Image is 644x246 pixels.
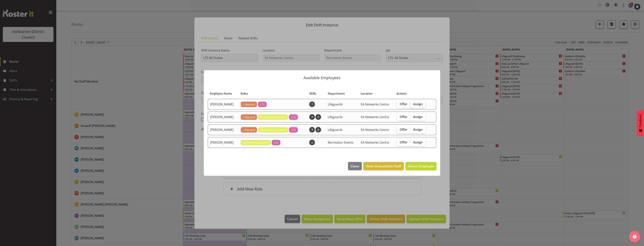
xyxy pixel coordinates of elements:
button: View Unavailable Staff [363,162,404,170]
div: Location [361,91,392,96]
span: Lifeguards [328,102,343,106]
span: Recreation Assistant [260,115,286,119]
span: Recreation Assistant [243,141,269,145]
div: Roles [241,91,305,96]
span: Assign [413,128,423,131]
img: help-xxl-2.png [633,235,636,239]
div: Department [328,91,357,96]
span: EA Networks Centre [361,115,389,119]
span: LTS [260,102,265,107]
div: Actions [396,91,429,96]
span: Lifeguard [243,102,255,107]
span: Select Employee [408,164,434,168]
button: Feedback - Show survey [637,110,644,136]
span: Feedback [639,114,642,127]
span: Recreation Assistant [260,128,286,132]
span: View Unavailable Staff [366,164,401,168]
span: EA Networks Centre [361,128,389,132]
td: [PERSON_NAME] [208,112,238,122]
span: Offer [400,128,407,131]
span: Assign [413,102,423,106]
span: LTS [274,141,278,145]
span: Offer [400,140,407,144]
span: Lifeguard [243,128,255,132]
p: Available Employees [208,76,436,80]
td: [PERSON_NAME] [208,124,238,135]
span: Offer [400,102,407,106]
button: Close [348,162,362,170]
span: Assign [413,115,423,119]
span: LTS [291,128,296,132]
span: LTS [291,115,296,119]
span: Lifeguard [243,115,255,119]
span: EA Networks Centre [361,102,389,106]
div: Employee Name [210,91,236,96]
span: Offer [400,115,407,119]
td: [PERSON_NAME] [208,99,238,110]
span: Recreation Events [328,140,353,145]
button: Select Employee [406,162,436,170]
span: Lifeguards [328,128,343,132]
span: Close [351,164,359,168]
span: Assign [413,140,423,144]
div: Skills [309,91,324,96]
td: [PERSON_NAME] [208,137,238,148]
span: Lifeguards [328,115,343,119]
span: EA Networks Centre [361,140,389,145]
